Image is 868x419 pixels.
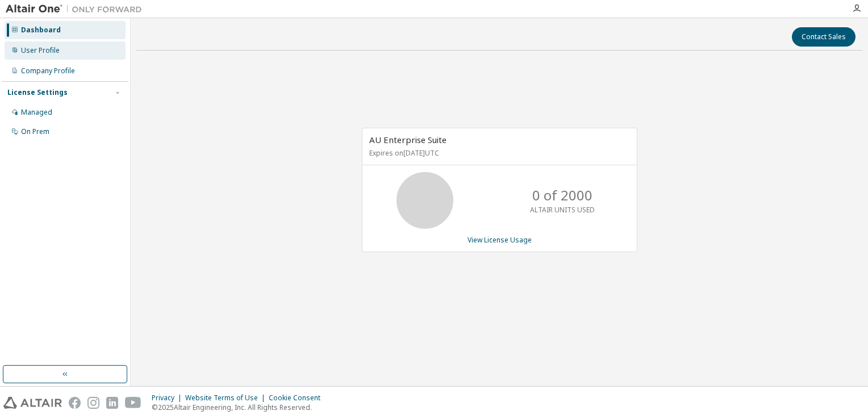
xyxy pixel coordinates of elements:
[468,235,532,245] a: View License Usage
[369,134,446,145] span: AU Enterprise Suite
[69,397,81,409] img: facebook.svg
[152,393,185,403] div: Privacy
[21,108,52,117] div: Managed
[21,127,49,136] div: On Prem
[152,403,327,412] p: © 2025 Altair Engineering, Inc. All Rights Reserved.
[532,186,592,205] p: 0 of 2000
[21,26,61,35] div: Dashboard
[87,397,99,409] img: instagram.svg
[125,397,141,409] img: youtube.svg
[7,88,68,97] div: License Settings
[369,148,627,158] p: Expires on [DATE] UTC
[792,27,856,47] button: Contact Sales
[3,397,62,409] img: altair_logo.svg
[185,393,269,403] div: Website Terms of Use
[530,205,595,215] p: ALTAIR UNITS USED
[21,46,60,55] div: User Profile
[106,397,118,409] img: linkedin.svg
[21,66,75,76] div: Company Profile
[269,393,327,403] div: Cookie Consent
[6,3,148,15] img: Altair One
